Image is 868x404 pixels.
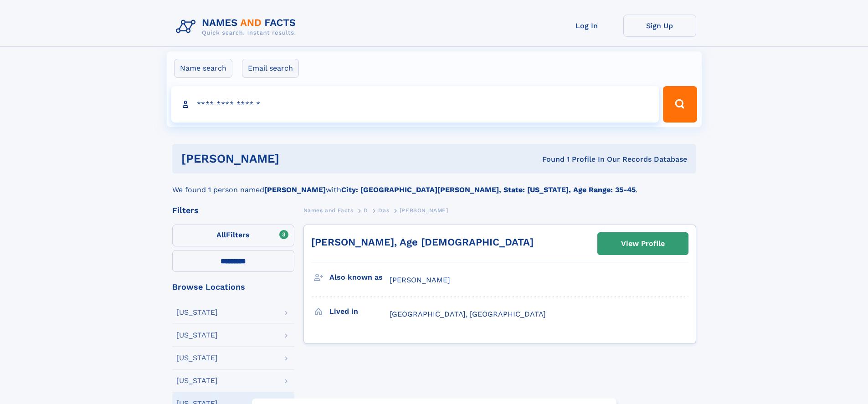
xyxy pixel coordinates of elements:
div: Filters [172,206,294,215]
a: Log In [550,15,623,37]
span: Das [378,207,389,214]
h3: Lived in [329,304,390,319]
span: D [364,207,368,214]
div: Found 1 Profile In Our Records Database [411,154,687,164]
a: [PERSON_NAME], Age [DEMOGRAPHIC_DATA] [311,236,534,248]
a: Names and Facts [303,205,354,216]
a: View Profile [598,233,688,255]
img: Logo Names and Facts [172,15,303,39]
b: City: [GEOGRAPHIC_DATA][PERSON_NAME], State: [US_STATE], Age Range: 35-45 [341,185,636,194]
a: Sign Up [623,15,696,37]
a: Das [378,205,389,216]
span: [PERSON_NAME] [390,276,450,284]
b: [PERSON_NAME] [264,185,326,194]
div: [US_STATE] [176,354,218,362]
div: View Profile [621,233,665,254]
h3: Also known as [329,270,390,285]
span: [GEOGRAPHIC_DATA], [GEOGRAPHIC_DATA] [390,310,546,318]
label: Filters [172,225,294,246]
div: We found 1 person named with . [172,174,696,195]
label: Email search [242,59,299,78]
div: [US_STATE] [176,309,218,316]
input: search input [171,86,659,123]
a: D [364,205,368,216]
button: Search Button [663,86,697,123]
h1: [PERSON_NAME] [181,153,411,164]
div: [US_STATE] [176,377,218,384]
span: [PERSON_NAME] [400,207,448,214]
div: [US_STATE] [176,332,218,339]
label: Name search [174,59,232,78]
div: Browse Locations [172,283,294,291]
span: All [216,230,226,239]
